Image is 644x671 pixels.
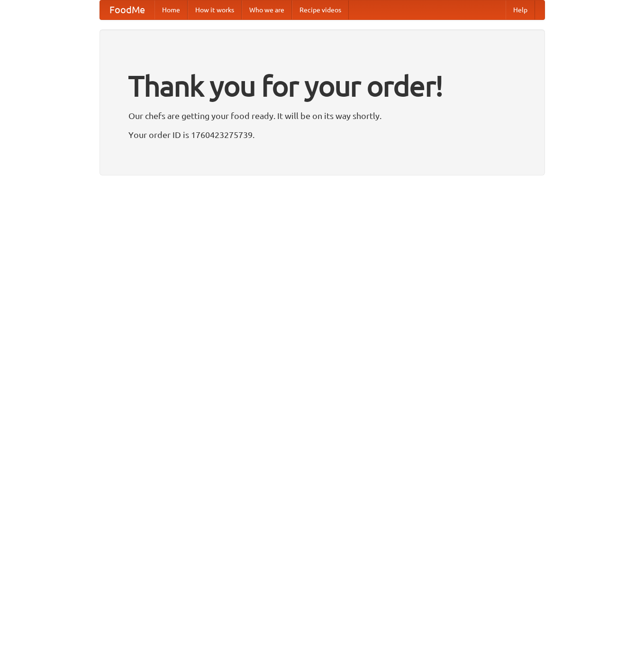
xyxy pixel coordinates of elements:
p: Your order ID is 1760423275739. [128,128,516,142]
p: Our chefs are getting your food ready. It will be on its way shortly. [128,109,516,123]
a: Recipe videos [292,0,349,19]
a: How it works [188,0,242,19]
a: Home [154,0,188,19]
h1: Thank you for your order! [128,63,516,109]
a: Help [506,0,535,19]
a: Who we are [242,0,292,19]
a: FoodMe [100,0,154,19]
